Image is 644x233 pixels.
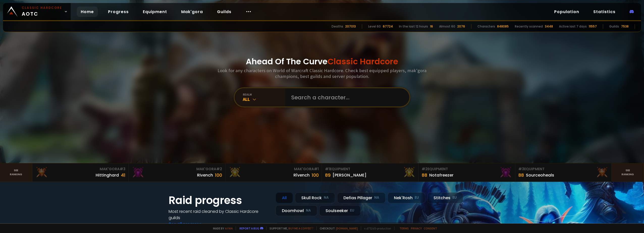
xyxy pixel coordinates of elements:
[139,7,171,17] a: Equipment
[609,24,619,29] div: Guilds
[169,208,270,221] h4: Most recent raid cleaned by Classic Hardcore guilds
[518,166,609,172] div: Equipment
[415,195,419,200] small: EU
[612,163,644,182] a: Seeranking
[388,192,425,203] div: Nek'Rosh
[266,226,313,230] span: Support me,
[383,24,393,29] div: 67724
[515,24,543,29] div: Recently scanned
[319,205,361,216] div: Soulseeker
[228,166,319,172] div: Mak'Gora
[411,226,422,230] a: Privacy
[169,221,201,227] a: See all progress
[215,172,222,179] div: 100
[427,192,463,203] div: Stitches
[621,24,629,29] div: 7538
[439,24,455,29] div: Almost 60
[293,172,310,178] div: Rîvench
[419,163,515,182] a: #2Equipment88Notafreezer
[216,166,222,171] span: # 2
[22,6,62,18] span: AOTC
[452,195,457,200] small: EU
[246,55,398,68] h1: Ahead Of The Curve
[368,24,381,29] div: Level 60
[288,226,313,230] a: Buy me a coffee
[422,172,427,179] div: 88
[225,163,322,182] a: Mak'Gora#1Rîvench100
[120,166,125,171] span: # 3
[457,24,465,29] div: 2076
[325,172,331,179] div: 89
[350,208,354,213] small: EU
[216,68,428,79] h3: Look for any characters on World of Warcraft Classic Hardcore. Check best equipped players, mak'g...
[399,24,428,29] div: In the last 12 hours
[324,195,329,200] small: NA
[322,163,419,182] a: #1Equipment89[PERSON_NAME]
[325,166,415,172] div: Equipment
[328,56,398,67] span: Classic Hardcore
[104,7,133,17] a: Progress
[399,226,409,230] a: Terms
[424,226,437,230] a: Consent
[589,24,597,29] div: 11557
[288,88,403,106] input: Search a character...
[243,96,285,102] div: All
[337,192,386,203] div: Defias Pillager
[422,166,427,171] span: # 2
[422,166,512,172] div: Equipment
[3,3,71,20] a: Classic HardcoreAOTC
[515,163,612,182] a: #3Equipment88Sourceoheals
[177,7,207,17] a: Mak'gora
[316,226,358,230] span: Checkout
[276,205,317,216] div: Doomhowl
[96,172,119,178] div: Hittinghard
[210,226,233,230] span: Made by
[325,166,330,171] span: # 1
[239,226,259,230] a: Report a bug
[497,24,509,29] div: 848085
[121,172,125,179] div: 41
[332,24,343,29] div: Deaths
[374,195,379,200] small: NA
[243,93,285,96] div: realm
[312,172,319,179] div: 100
[477,24,495,29] div: Characters
[32,163,129,182] a: Mak'Gora#3Hittinghard41
[169,192,270,208] h1: Raid progress
[545,24,553,29] div: 3448
[197,172,213,178] div: Rivench
[518,172,524,179] div: 88
[132,166,222,172] div: Mak'Gora
[559,24,587,29] div: Active last 7 days
[361,226,391,230] span: v. d752d5 - production
[336,226,358,230] a: [DOMAIN_NAME]
[429,172,453,178] div: Notafreezer
[345,24,356,29] div: 207013
[430,24,433,29] div: 16
[589,7,620,17] a: Statistics
[518,166,524,171] span: # 3
[129,163,225,182] a: Mak'Gora#2Rivench100
[526,172,554,178] div: Sourceoheals
[550,7,583,17] a: Population
[306,208,311,213] small: NA
[22,6,62,10] small: Classic Hardcore
[213,7,235,17] a: Guilds
[314,166,319,171] span: # 1
[295,192,335,203] div: Skull Rock
[225,226,233,230] a: a fan
[333,172,366,178] div: [PERSON_NAME]
[276,192,293,203] div: All
[77,7,98,17] a: Home
[35,166,126,172] div: Mak'Gora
